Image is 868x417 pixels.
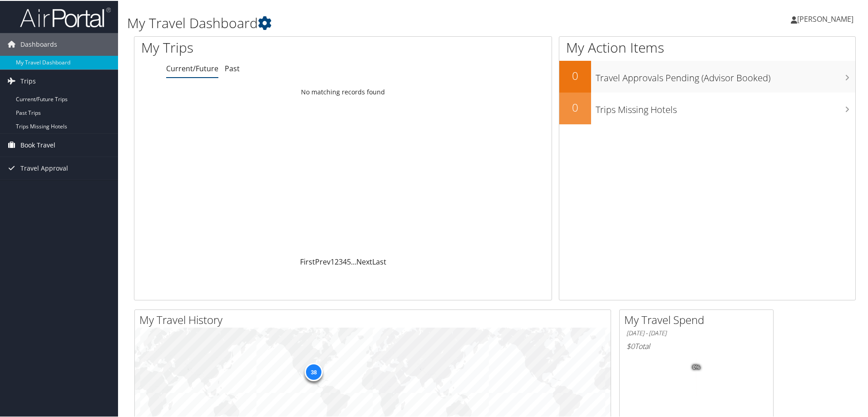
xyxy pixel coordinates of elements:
[315,256,330,266] a: Prev
[626,340,766,350] h6: Total
[20,69,36,92] span: Trips
[225,63,240,73] a: Past
[347,256,351,266] a: 5
[559,60,855,92] a: 0Travel Approvals Pending (Advisor Booked)
[624,311,773,327] h2: My Travel Spend
[20,156,68,179] span: Travel Approval
[343,256,347,266] a: 4
[356,256,372,266] a: Next
[330,256,335,266] a: 1
[300,256,315,266] a: First
[139,311,611,327] h2: My Travel History
[559,67,591,83] h2: 0
[141,37,371,56] h1: My Trips
[305,362,323,380] div: 38
[339,256,343,266] a: 3
[134,83,552,99] td: No matching records found
[596,66,855,83] h3: Travel Approvals Pending (Advisor Booked)
[791,5,863,32] a: [PERSON_NAME]
[559,92,855,123] a: 0Trips Missing Hotels
[693,364,700,369] tspan: 0%
[351,256,356,266] span: …
[335,256,339,266] a: 2
[559,37,855,56] h1: My Action Items
[372,256,386,266] a: Last
[596,98,855,115] h3: Trips Missing Hotels
[626,328,766,337] h6: [DATE] - [DATE]
[797,13,853,23] span: [PERSON_NAME]
[127,13,617,32] h1: My Travel Dashboard
[20,6,111,27] img: airportal-logo.png
[20,133,55,156] span: Book Travel
[166,63,218,73] a: Current/Future
[559,99,591,114] h2: 0
[626,340,635,350] span: $0
[20,32,57,55] span: Dashboards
